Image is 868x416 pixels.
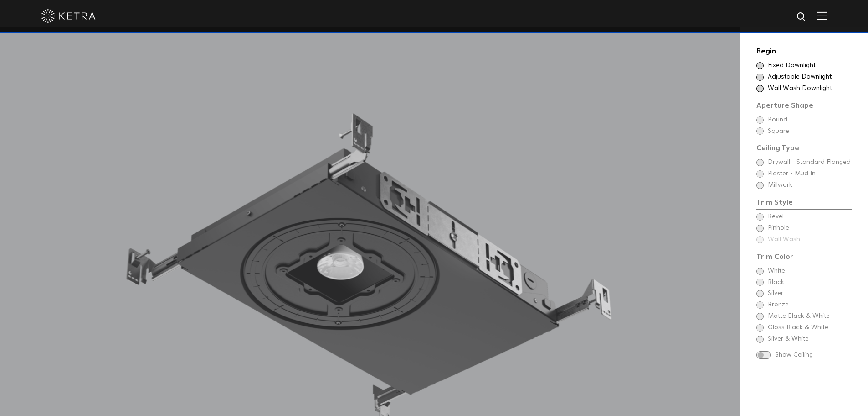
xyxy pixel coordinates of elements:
[817,11,827,20] img: Hamburger%20Nav.svg
[796,11,807,23] img: search icon
[768,84,851,93] span: Wall Wash Downlight
[768,73,851,82] span: Adjustable Downlight
[41,9,96,23] img: ketra-logo-2019-white
[775,351,852,360] span: Show Ceiling
[756,46,852,58] div: Begin
[768,61,851,70] span: Fixed Downlight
